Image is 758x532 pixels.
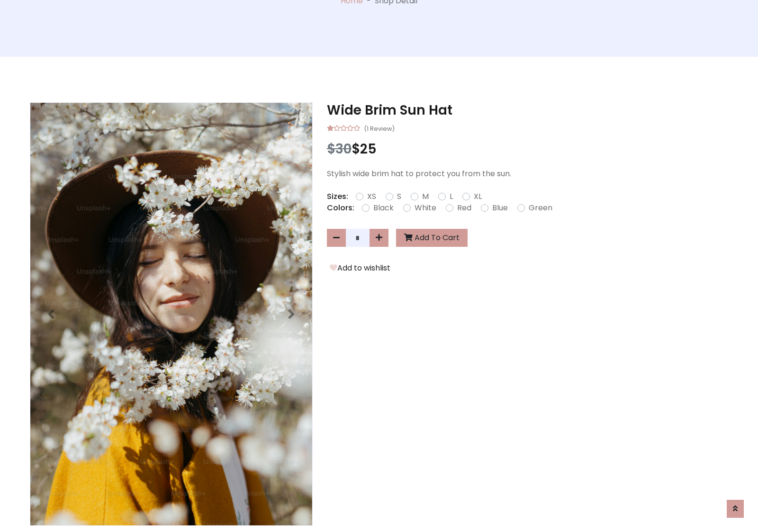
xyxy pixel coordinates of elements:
[327,202,354,214] p: Colors:
[422,191,429,202] label: M
[397,191,401,202] label: S
[327,140,352,158] span: $30
[492,202,508,214] label: Blue
[396,229,468,247] button: Add To Cart
[415,202,436,214] label: White
[457,202,471,214] label: Red
[529,202,552,214] label: Green
[327,102,728,118] h3: Wide Brim Sun Hat
[367,191,376,202] label: XS
[373,202,394,214] label: Black
[364,122,395,134] small: (1 Review)
[327,168,728,180] p: Stylish wide brim hat to protect you from the sun.
[327,191,348,202] p: Sizes:
[360,140,377,158] span: 25
[327,141,728,157] h3: $
[327,262,393,274] button: Add to wishlist
[474,191,482,202] label: XL
[30,103,312,525] img: Image
[450,191,453,202] label: L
